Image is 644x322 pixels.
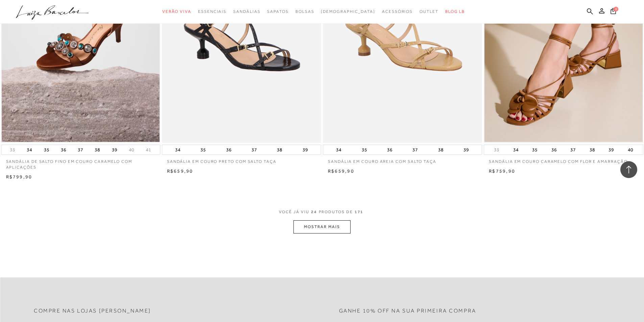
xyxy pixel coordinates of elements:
a: noSubCategoriesText [321,5,375,18]
span: [DEMOGRAPHIC_DATA] [321,9,375,14]
button: 37 [249,145,259,154]
button: 37 [410,145,420,154]
button: 34 [511,145,521,154]
button: 35 [530,145,540,154]
button: 36 [385,145,395,154]
button: 40 [127,147,136,153]
button: 34 [173,145,183,154]
a: BLOG LB [445,5,465,18]
button: 38 [588,145,597,154]
button: 36 [224,145,234,154]
button: 36 [549,145,559,154]
button: 0 [609,7,618,17]
a: categoryNavScreenReaderText [162,5,191,18]
a: categoryNavScreenReaderText [295,5,314,18]
button: 38 [93,145,102,154]
button: 38 [436,145,446,154]
button: MOSTRAR MAIS [293,220,350,233]
span: 24 [311,209,317,214]
span: Essenciais [198,9,226,14]
span: 0 [614,7,618,11]
span: R$759,90 [489,168,515,174]
span: R$659,90 [328,168,354,174]
button: 37 [568,145,578,154]
a: categoryNavScreenReaderText [382,5,413,18]
button: 39 [461,145,471,154]
button: 37 [76,145,85,154]
button: 35 [360,145,369,154]
span: Outlet [420,9,438,14]
span: R$659,90 [167,168,193,174]
button: 39 [110,145,119,154]
a: categoryNavScreenReaderText [420,5,438,18]
button: 41 [144,147,153,153]
button: 35 [198,145,208,154]
button: 34 [334,145,343,154]
a: SANDÁLIA EM COURO CARAMELO COM FLOR E AMARRAÇÃO [484,155,643,165]
button: 35 [42,145,51,154]
span: Acessórios [382,9,413,14]
button: 39 [301,145,310,154]
span: VOCÊ JÁ VIU PRODUTOS DE [279,209,365,214]
span: R$799,90 [6,174,32,179]
a: categoryNavScreenReaderText [267,5,288,18]
span: Verão Viva [162,9,191,14]
h2: Compre nas lojas [PERSON_NAME] [34,308,151,314]
span: Sandálias [233,9,260,14]
h2: Ganhe 10% off na sua primeira compra [339,308,476,314]
span: Sapatos [267,9,288,14]
span: Bolsas [295,9,314,14]
button: 34 [25,145,34,154]
a: SANDÁLIA DE SALTO FINO EM COURO CARAMELO COM APLICAÇÕES [1,155,160,170]
button: 40 [626,145,635,154]
button: 39 [606,145,616,154]
a: categoryNavScreenReaderText [198,5,226,18]
a: categoryNavScreenReaderText [233,5,260,18]
span: 171 [355,209,364,214]
span: BLOG LB [445,9,465,14]
a: SANDÁLIA EM COURO PRETO COM SALTO TAÇA [162,155,321,165]
a: SANDÁLIA EM COURO AREIA COM SALTO TAÇA [323,155,482,165]
button: 33 [492,147,501,153]
button: 33 [8,147,17,153]
button: 36 [59,145,68,154]
button: 38 [275,145,284,154]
